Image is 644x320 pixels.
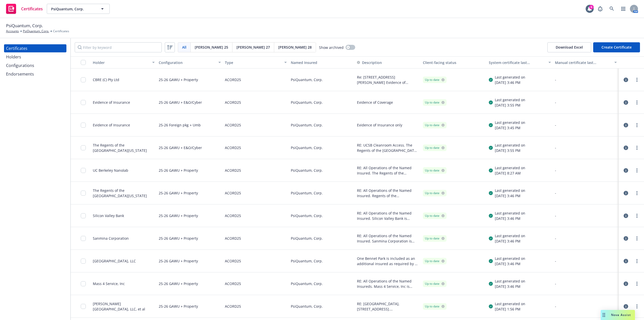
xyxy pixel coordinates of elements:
div: 25-26 GAWU + Property [159,207,198,224]
div: Up to date [425,214,445,218]
div: Last generated on [495,188,525,193]
div: [DATE] 3:46 PM [495,80,525,85]
div: - [555,190,617,196]
button: Manual certificate last generated [553,56,619,68]
div: 25-26 GAWU + E&O/Cyber [159,94,202,111]
div: Last generated on [495,278,525,284]
div: PsiQuantum, Corp. [289,295,355,318]
input: Toggle Row Selected [81,191,86,196]
div: [GEOGRAPHIC_DATA], LLC [93,258,136,264]
div: Evidence of Insurance [93,122,130,128]
a: more [634,77,640,83]
div: Up to date [425,100,445,105]
button: Named Insured [289,56,355,68]
a: PsiQuantum, Corp. [23,29,49,33]
button: RE: UCSB Cleanroom Access. The Regents of the [GEOGRAPHIC_DATA][US_STATE] is included as addition... [357,143,419,153]
div: - [555,304,617,309]
a: Report a Bug [595,4,605,14]
div: Last generated on [495,301,525,306]
div: CBRE (C) Pty Ltd [93,77,119,82]
div: [DATE] 3:46 PM [495,193,525,198]
div: PsiQuantum, Corp. [289,227,355,250]
button: Evidence of Coverage [357,100,393,105]
div: - [555,168,617,173]
div: Sanmina Corporation [93,236,129,241]
span: PsiQuantum, Corp. [6,22,43,29]
div: Last generated on [495,233,525,238]
div: ACORD25 [225,162,241,179]
div: - [555,77,617,82]
div: ACORD25 [225,253,241,269]
div: PsiQuantum, Corp. [289,204,355,227]
span: Re: [STREET_ADDRESS][PERSON_NAME] Evidence of Coverage [357,75,419,85]
div: PsiQuantum, Corp. [289,68,355,91]
button: Client-facing status [421,56,487,68]
button: Type [223,56,289,68]
div: - [555,145,617,150]
span: [PERSON_NAME] 25 [195,45,228,50]
span: Download Excel [547,42,591,52]
div: Last generated on [495,75,525,80]
input: Toggle Row Selected [81,236,86,241]
input: Toggle Row Selected [81,281,86,286]
div: - [555,122,617,128]
div: Up to date [425,123,445,127]
div: Type [225,60,281,65]
span: Certificates [53,29,69,33]
a: Holders [4,53,66,61]
button: One Bennet Park is included as an additional insured as required by a written contract with respe... [357,256,419,266]
div: Up to date [425,259,445,263]
div: 25-26 GAWU + Property [159,185,198,201]
div: Named Insured [291,60,353,65]
div: 25-26 GAWU + Property [159,162,198,179]
a: more [634,190,640,196]
input: Toggle Row Selected [81,123,86,128]
div: PsiQuantum, Corp. [289,272,355,295]
div: [DATE] 3:55 PM [495,148,525,153]
div: [DATE] 3:55 PM [495,102,525,108]
button: Evidence of Insurance only [357,122,402,128]
a: more [634,145,640,151]
span: [PERSON_NAME] 27 [236,45,270,50]
div: 25-26 Foreign pkg + Umb [159,117,201,133]
a: Search [607,4,617,14]
a: more [634,122,640,128]
a: Certificates [4,44,66,52]
div: ACORD25 [225,185,241,201]
div: Up to date [425,146,445,150]
div: [DATE] 3:46 PM [495,284,525,289]
div: Manual certificate last generated [555,60,611,65]
button: RE: All Operations of the Named Insured. Silicon Valley Bank is additional insured as respects Ge... [357,210,419,221]
a: more [634,303,640,309]
div: Silicon Valley Bank [93,213,124,218]
div: - [555,213,617,218]
button: PsiQuantum, Corp. [47,4,110,14]
div: PsiQuantum, Corp. [289,91,355,114]
span: Certificates [21,7,43,11]
button: RE: All Operations of the Named Insureds. Mass 4 Service, Inc is additional insured as respects G... [357,278,419,289]
div: System certificate last generated [489,60,545,65]
div: Up to date [425,304,445,309]
span: PsiQuantum, Corp. [51,6,95,12]
button: RE: All Operations of the Named Insured. Sanmina Corporation is additional insured to General Lia... [357,233,419,244]
span: RE: All Operations of the Named Insured. Regents of the [GEOGRAPHIC_DATA][US_STATE] is additional... [357,188,419,198]
div: ACORD25 [225,207,241,224]
a: Accounts [6,29,19,33]
a: more [634,258,640,264]
div: 6 [589,5,594,9]
div: Drag to move [601,310,607,320]
div: PsiQuantum, Corp. [289,182,355,204]
div: Configurations [6,61,34,69]
div: ACORD25 [225,117,241,133]
div: - [555,100,617,105]
div: ACORD25 [225,275,241,292]
button: Nova Assist [601,310,635,320]
div: Evidence of Insurance [93,100,130,105]
input: Filter by keyword [75,42,162,52]
div: [PERSON_NAME][GEOGRAPHIC_DATA], LLC, et al [93,301,155,312]
input: Toggle Row Selected [81,77,86,82]
div: PsiQuantum, Corp. [289,159,355,182]
div: Mass 4 Service, Inc [93,281,125,286]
